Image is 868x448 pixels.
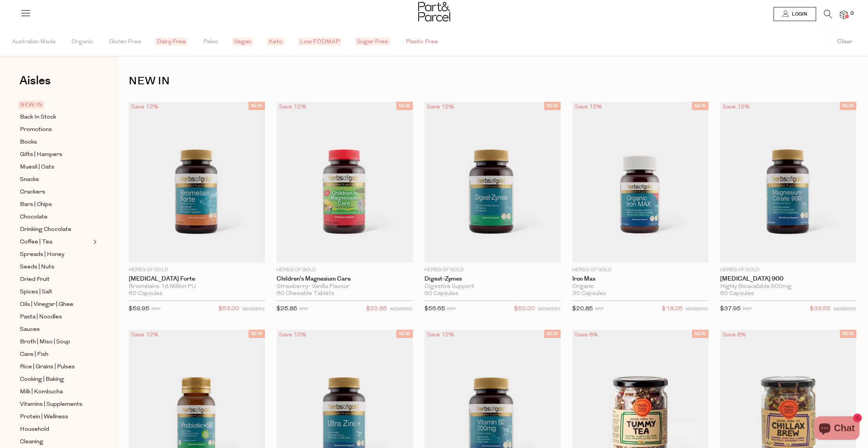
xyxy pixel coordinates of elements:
span: 0 [848,10,856,17]
span: Paleo [203,28,218,56]
span: Keto [267,37,284,46]
small: MEMBERS [242,307,265,311]
span: Drinking Chocolate [20,225,71,235]
span: 60 Capsules [720,290,754,297]
span: Sugar Free [355,37,390,46]
span: NEW [249,330,265,338]
a: Crackers [20,187,91,197]
span: $18.25 [662,304,683,314]
a: Bars | Chips [20,200,91,210]
a: Iron Max [572,276,708,283]
div: Bromelains 18 Million PU [129,283,265,290]
a: Muesli | Oats [20,162,91,172]
span: Sauces [20,325,40,334]
p: Herbs of Gold [572,267,708,274]
span: Spices | Salt [20,288,52,297]
span: Organic [71,28,93,56]
div: Save 12% [572,102,604,112]
span: Low FODMAP [298,37,341,46]
div: Strawberry- Vanilla Flavour [277,283,413,290]
small: RRP [299,307,308,311]
img: Part&Parcel [418,2,450,21]
span: Muesli | Oats [20,163,54,172]
span: Back In Stock [20,113,56,122]
div: Save 12% [720,102,752,112]
span: Spreads | Honey [20,250,64,260]
img: Bromelain Forte [129,102,265,263]
small: MEMBERS [390,307,413,311]
a: Aisles [20,75,51,94]
small: RRP [151,307,160,311]
a: Cooking | Baking [20,375,91,384]
a: Rice | Grains | Pulses [20,362,91,372]
span: 60 Capsules [129,290,163,297]
div: Save 8% [572,330,600,340]
span: NEW [396,102,413,110]
span: Seeds | Nuts [20,263,54,272]
a: [MEDICAL_DATA] Forte [129,276,265,283]
span: NEW [840,102,856,110]
a: Broth | Miso | Soup [20,337,91,347]
img: Iron Max [572,102,708,263]
a: [MEDICAL_DATA] 900 [720,276,856,283]
span: Bars | Chips [20,200,52,210]
div: Digestive Support [424,283,561,290]
a: Cleaning [20,437,91,447]
span: 60 Chewable Tablets [277,290,334,297]
span: Dairy Free [155,37,188,46]
div: Save 12% [129,330,161,340]
a: Spreads | Honey [20,250,91,260]
p: Herbs of Gold [129,267,265,274]
span: $22.85 [366,304,387,314]
span: Promotions [20,125,52,135]
span: 60 Capsules [424,290,458,297]
small: MEMBERS [834,307,856,311]
span: NEW [396,330,413,338]
img: Digest-Zymes [424,102,561,263]
a: Children's Magnesium Care [277,276,413,283]
span: $33.55 [810,304,831,314]
p: Herbs of Gold [720,267,856,274]
a: Login [774,7,816,21]
span: $53.00 [218,304,239,314]
a: Pasta | Noodles [20,312,91,322]
div: Highly Bioavailable 900mg [720,283,856,290]
img: Children's Magnesium Care [277,102,413,263]
small: RRP [595,307,604,311]
h1: NEW IN [129,72,856,90]
a: Digest-Zymes [424,276,561,283]
span: Australian Made [12,28,56,56]
small: RRP [743,307,752,311]
small: MEMBERS [538,307,561,311]
a: Chocolate [20,212,91,222]
span: Gluten Free [109,28,141,56]
a: Back In Stock [20,112,91,122]
inbox-online-store-chat: Shopify online store chat [812,416,862,442]
a: Milk | Kombucha [20,387,91,397]
span: Login [790,11,807,18]
button: Clear filter by Filter [822,28,868,56]
button: Expand/Collapse Coffee | Tea [91,237,97,247]
a: Snacks [20,175,91,185]
span: $59.95 [129,306,149,312]
span: Rice | Grains | Pulses [20,363,75,372]
span: Dried Fruit [20,275,50,284]
a: Sauces [20,325,91,334]
span: NEW [692,330,708,338]
span: NEW [249,102,265,110]
a: Oils | Vinegar | Ghee [20,300,91,309]
a: NEW IN [20,100,91,110]
span: Chocolate [20,213,48,222]
small: MEMBERS [686,307,708,311]
span: Books [20,138,37,147]
span: Oils | Vinegar | Ghee [20,300,73,309]
img: Magnesium Citrate 900 [720,102,856,263]
span: Milk | Kombucha [20,388,63,397]
span: Cans | Fish [20,350,48,359]
span: $56.65 [424,306,445,312]
span: NEW IN [18,101,44,109]
a: 0 [840,11,848,19]
div: Save 12% [424,330,456,340]
div: Save 12% [129,102,161,112]
div: Save 12% [424,102,456,112]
